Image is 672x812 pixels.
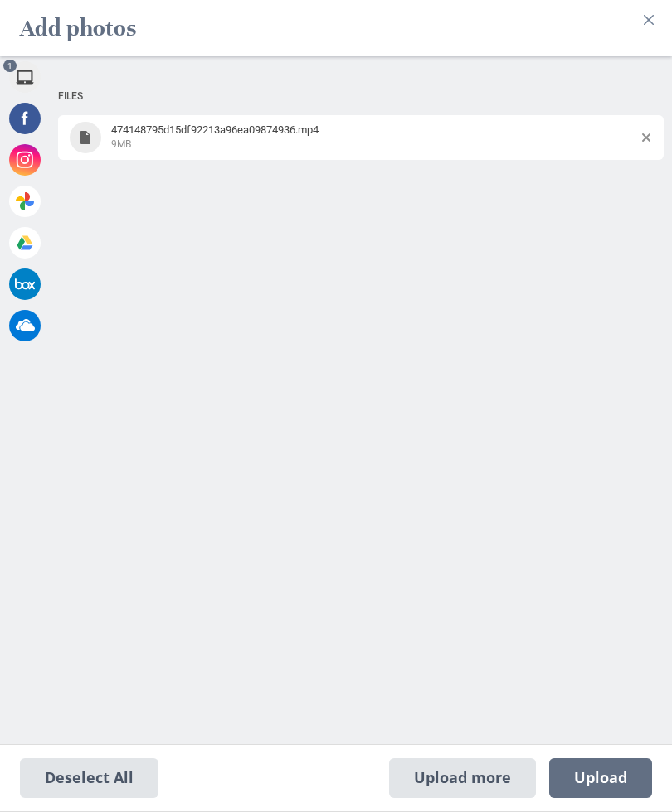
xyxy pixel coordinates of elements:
span: 9MB [111,138,131,150]
div: Files [58,81,664,112]
div: 474148795d15df92213a96ea09874936.mp4 [106,123,642,151]
span: Deselect All [20,758,158,798]
span: Upload more [389,758,536,798]
button: Close [635,7,662,33]
span: Upload [549,758,652,798]
span: Upload [574,769,627,787]
span: 1 [3,60,17,72]
span: 474148795d15df92213a96ea09874936.mp4 [111,123,319,136]
h2: Add photos [20,7,136,50]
